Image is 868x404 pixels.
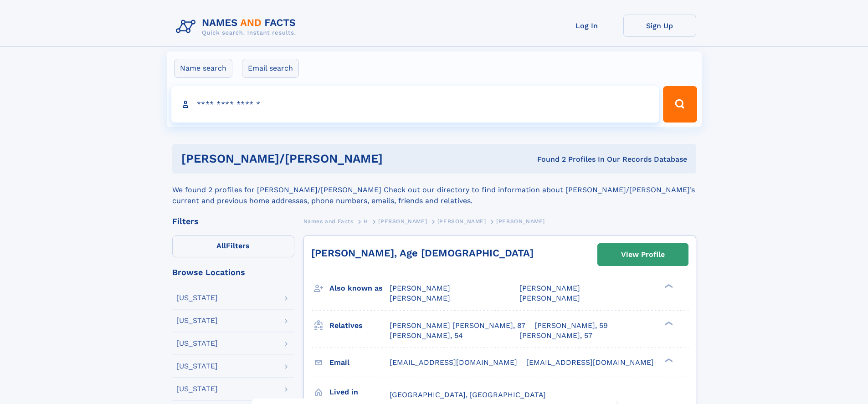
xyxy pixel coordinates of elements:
div: ❯ [663,320,673,326]
div: [US_STATE] [176,294,218,302]
a: View Profile [598,244,688,266]
img: Logo Names and Facts [172,15,303,39]
a: [PERSON_NAME], 57 [519,331,592,341]
h3: Relatives [329,318,390,333]
div: We found 2 profiles for [PERSON_NAME]/[PERSON_NAME] Check out our directory to find information a... [172,174,696,206]
span: H [364,218,368,225]
a: Log In [550,15,623,37]
button: Search Button [663,86,697,123]
span: [GEOGRAPHIC_DATA], [GEOGRAPHIC_DATA] [390,390,546,399]
div: Filters [172,217,294,225]
div: Found 2 Profiles In Our Records Database [460,154,687,164]
div: ❯ [663,357,673,363]
a: Sign Up [623,15,696,37]
h3: Lived in [329,384,390,400]
a: [PERSON_NAME], 54 [390,331,463,341]
a: H [364,215,368,227]
div: Browse Locations [172,268,294,276]
span: [PERSON_NAME] [437,218,486,225]
div: [US_STATE] [176,317,218,324]
a: [PERSON_NAME] [437,215,486,227]
h1: [PERSON_NAME]/[PERSON_NAME] [181,153,460,164]
a: [PERSON_NAME], Age [DEMOGRAPHIC_DATA] [311,247,534,259]
label: Email search [242,59,299,78]
a: [PERSON_NAME], 59 [534,321,608,331]
div: View Profile [621,244,665,265]
span: [PERSON_NAME] [390,284,450,292]
span: All [216,241,226,250]
span: [PERSON_NAME] [390,294,450,302]
a: [PERSON_NAME] [378,215,427,227]
span: [PERSON_NAME] [496,218,545,225]
span: [PERSON_NAME] [378,218,427,225]
h3: Email [329,355,390,370]
label: Name search [174,59,232,78]
div: [US_STATE] [176,340,218,347]
a: [PERSON_NAME] [PERSON_NAME], 87 [390,321,525,331]
input: search input [171,86,659,123]
label: Filters [172,235,294,257]
span: [EMAIL_ADDRESS][DOMAIN_NAME] [526,358,654,367]
a: Names and Facts [303,215,354,227]
div: [US_STATE] [176,385,218,393]
div: ❯ [663,283,673,289]
h3: Also known as [329,281,390,296]
div: [US_STATE] [176,363,218,370]
span: [PERSON_NAME] [519,294,580,302]
span: [EMAIL_ADDRESS][DOMAIN_NAME] [390,358,517,367]
span: [PERSON_NAME] [519,284,580,292]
